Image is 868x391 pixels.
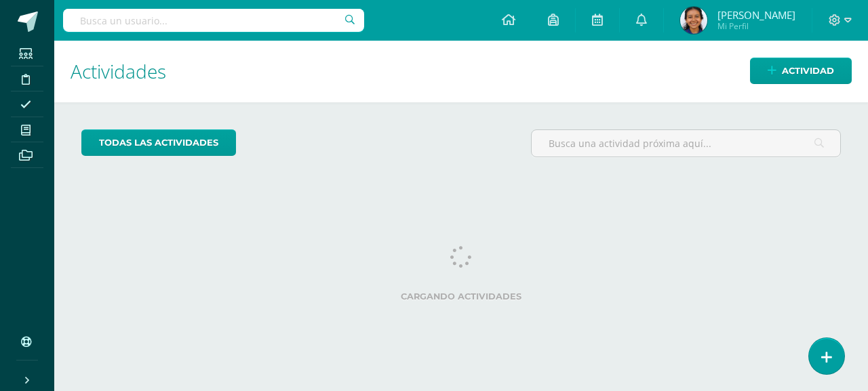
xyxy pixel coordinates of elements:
input: Busca un usuario... [63,9,364,32]
span: Mi Perfil [717,20,795,32]
img: cca6ffb937673bdd5f291a83c3bf3926.png [680,7,707,34]
a: todas las Actividades [81,129,236,156]
span: [PERSON_NAME] [717,8,795,22]
h1: Actividades [71,41,852,102]
a: Actividad [750,58,852,84]
span: Actividad [782,58,834,83]
label: Cargando actividades [81,291,841,302]
input: Busca una actividad próxima aquí... [532,130,840,157]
